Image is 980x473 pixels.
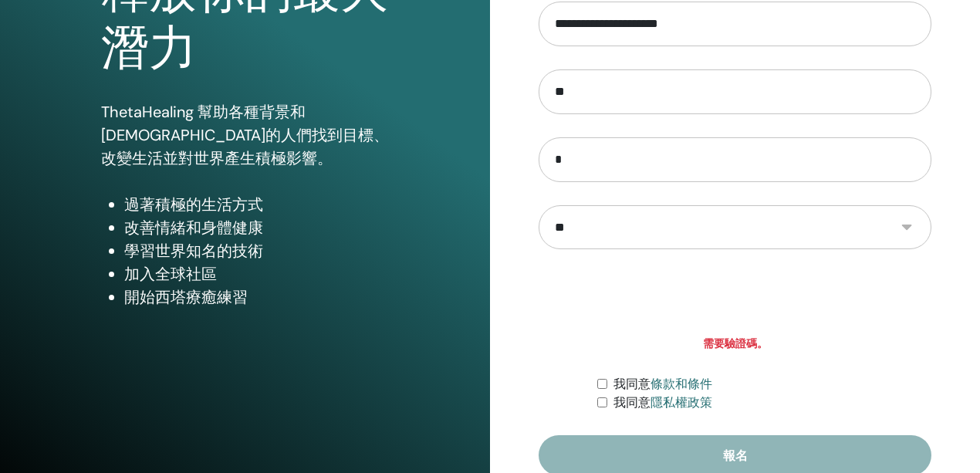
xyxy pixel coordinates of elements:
[651,395,712,410] a: 隱私權政策
[124,241,263,261] font: 學習世界知名的技術
[124,287,248,307] font: 開始西塔療癒練習
[124,218,263,238] font: 改善情緒和身體健康
[613,395,651,410] font: 我同意
[651,377,712,391] a: 條款和條件
[124,264,217,284] font: 加入全球社區
[618,272,853,333] iframe: 驗證碼
[613,377,651,391] font: 我同意
[101,102,389,168] font: ThetaHealing 幫助各種背景和[DEMOGRAPHIC_DATA]的人們找到目標、改變生活並對世界產生積極影響。
[703,337,768,350] font: 需要驗證碼。
[124,194,263,215] font: 過著積極的生活方式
